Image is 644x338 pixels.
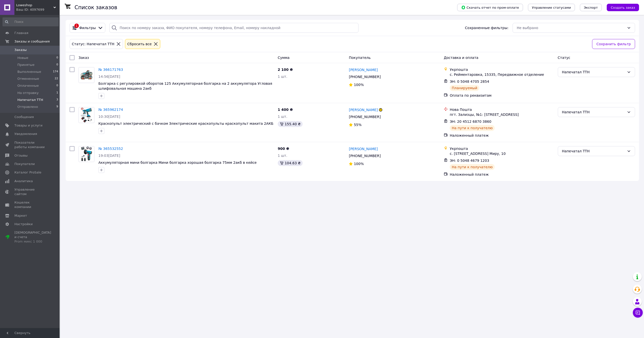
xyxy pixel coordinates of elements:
span: Товары и услуги [14,123,42,128]
span: 900 ₴ [278,147,289,151]
a: [PERSON_NAME] [349,107,378,112]
div: Ваш ID: 4097699 [16,7,60,12]
div: [PHONE_NUMBER] [348,73,382,80]
div: На пути к получателю [450,164,495,170]
span: Заказы [14,48,27,52]
span: На отправку [17,91,39,95]
span: Отзывы [14,153,28,158]
span: Главная [14,31,28,35]
span: Покупатели [14,162,35,166]
span: 55% [354,123,362,127]
div: Нова Пошта [450,107,554,112]
a: Аккумуляторная мини болгарка Мини болгарка хорошая болгарка 75мм 2акб в кейсе [98,161,257,165]
a: Фото товару [79,146,94,162]
img: Фото товару [81,146,92,162]
span: 174 [53,70,58,74]
div: пгт. Зализцы, №1: [STREET_ADDRESS] [450,112,554,117]
span: [DEMOGRAPHIC_DATA] и счета [14,230,51,244]
img: Фото товару [81,107,92,123]
img: Фото товару [79,69,94,81]
a: № 366171763 [98,68,123,72]
span: Маркет [14,213,27,218]
span: 100% [354,83,364,87]
span: 22 [55,77,58,81]
span: 3 [56,98,58,102]
div: [PHONE_NUMBER] [348,152,382,159]
button: Чат с покупателем [633,308,643,318]
a: [PERSON_NAME] [349,146,378,151]
a: № 365532552 [98,147,123,151]
span: ЭН: 0 5048 4705 2854 [450,80,489,84]
span: Отмененные [17,77,39,81]
span: Фильтры [79,25,96,30]
a: Фото товару [79,67,94,83]
span: Сумма [278,56,290,60]
span: Кошелек компании [14,200,46,209]
span: 1 шт. [278,154,287,158]
button: Сохранить фильтр [592,39,635,49]
span: 19:03[DATE] [98,154,120,158]
div: Напечатал ТТН [562,69,625,75]
a: Фото товару [79,107,94,123]
span: Выполненные [17,70,41,74]
h1: Список заказов [75,4,117,10]
span: Каталог ProSale [14,170,41,175]
span: Заказ [79,56,89,60]
div: Напечатал ТТН [562,109,625,115]
div: Напечатал ТТН [562,148,625,154]
span: 1 шт. [278,75,287,79]
div: Наложенный платеж [450,172,554,177]
span: ЭН: 0 5048 4679 1203 [450,159,489,163]
span: 0 [56,63,58,67]
span: Скачать отчет по пром-оплате [461,5,519,10]
div: 104.63 ₴ [278,160,303,166]
a: Создать заказ [602,5,639,9]
button: Управление статусами [528,4,575,11]
span: Создать заказ [611,6,635,9]
div: Планируемый [450,85,479,91]
div: Наложенный платеж [450,133,554,138]
button: Экспорт [580,4,602,11]
span: Статус [558,56,570,60]
a: № 365962174 [98,108,123,112]
div: с. Рейментаровка, 15335, Передвижное отделение [450,72,554,77]
span: Покупатель [349,56,371,60]
span: Управление статусами [532,6,571,9]
span: Доставка и оплата [444,56,478,60]
a: [PERSON_NAME] [349,67,378,72]
div: Укрпошта [450,67,554,72]
span: Сообщения [14,115,34,119]
span: ЭН: 20 4512 6870 3860 [450,120,491,124]
span: Принятые [17,63,35,67]
span: Отправлено [17,105,38,109]
span: 2 100 ₴ [278,68,293,72]
div: Сбросить все [126,41,153,47]
a: Краскопульт электрический с бачком Электрические краскопульты краскопульт макита 2АКБ [98,122,273,126]
span: Управление сайтом [14,187,46,196]
a: Болгарка с регулировкой оборотов 125 Аккумуляторная болгарка на 2 аккумулятора Угловая шлифовальн... [98,82,272,90]
span: Экспорт [584,6,598,9]
span: 0 [56,56,58,60]
div: Укрпошта [450,146,554,151]
div: Статус: Напечатал ТТН [71,41,115,47]
span: 9 [56,105,58,109]
div: На пути к получателю [450,125,495,131]
span: Сохранить фильтр [596,41,631,47]
span: 1 400 ₴ [278,108,293,112]
input: Поиск [2,17,59,26]
div: 155.40 ₴ [278,121,303,127]
div: Prom микс 1 000 [14,239,51,244]
span: 1 шт. [278,115,287,119]
span: Заказы и сообщения [14,39,50,44]
input: Поиск по номеру заказа, ФИО покупателя, номеру телефона, Email, номеру накладной [109,23,359,33]
span: Напечатал ТТН [17,98,43,102]
span: Новые [17,56,28,60]
div: с. [STREET_ADDRESS] Миру, 10 [450,151,554,156]
span: 100% [354,162,364,166]
span: 1 [56,91,58,95]
span: Оплаченные [17,84,39,88]
span: 0 [56,84,58,88]
div: [PHONE_NUMBER] [348,113,382,120]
